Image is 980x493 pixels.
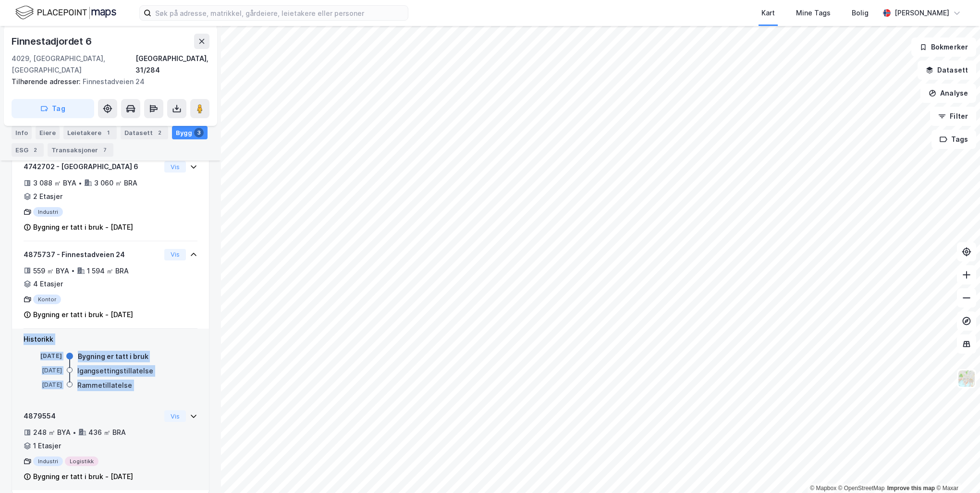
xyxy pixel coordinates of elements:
[920,84,976,103] button: Analyse
[33,222,133,233] div: Bygning er tatt i bruk - [DATE]
[103,128,113,137] div: 1
[155,128,164,137] div: 2
[796,7,831,19] div: Mine Tags
[151,6,408,20] input: Søk på adresse, matrikkel, gårdeiere, leietakere eller personer
[932,447,980,493] iframe: Chat Widget
[33,191,62,202] div: 2 Etasjer
[77,365,153,377] div: Igangsettingstillatelse
[30,145,40,155] div: 2
[78,179,82,187] div: •
[12,126,32,139] div: Info
[73,429,76,436] div: •
[48,143,113,157] div: Transaksjoner
[94,177,137,189] div: 3 060 ㎡ BRA
[931,130,976,149] button: Tags
[911,37,976,57] button: Bokmerker
[164,249,186,260] button: Vis
[33,177,76,189] div: 3 088 ㎡ BYA
[957,370,976,388] img: Z
[164,161,186,173] button: Vis
[930,107,976,126] button: Filter
[12,77,83,86] span: Tilhørende adresser:
[24,249,160,260] div: 4875737 - Finnestadveien 24
[164,410,186,422] button: Vis
[852,7,869,19] div: Bolig
[78,351,148,362] div: Bygning er tatt i bruk
[135,53,209,76] div: [GEOGRAPHIC_DATA], 31/284
[918,61,976,80] button: Datasett
[88,427,126,438] div: 436 ㎡ BRA
[33,309,133,320] div: Bygning er tatt i bruk - [DATE]
[71,267,75,274] div: •
[24,410,160,422] div: 4879554
[15,4,116,21] img: logo.f888ab2527a4732fd821a326f86c7f29.svg
[100,145,110,155] div: 7
[12,53,135,76] div: 4029, [GEOGRAPHIC_DATA], [GEOGRAPHIC_DATA]
[894,7,949,19] div: [PERSON_NAME]
[77,380,132,391] div: Rammetillatelse
[838,485,885,492] a: OpenStreetMap
[172,126,208,139] div: Bygg
[12,99,94,118] button: Tag
[761,7,775,19] div: Kart
[24,333,197,345] div: Historikk
[33,265,69,277] div: 559 ㎡ BYA
[24,381,62,389] div: [DATE]
[194,128,204,137] div: 3
[121,126,168,139] div: Datasett
[36,126,60,139] div: Eiere
[810,485,836,492] a: Mapbox
[24,161,160,173] div: 4742702 - [GEOGRAPHIC_DATA] 6
[33,278,63,290] div: 4 Etasjer
[24,352,62,360] div: [DATE]
[24,366,62,375] div: [DATE]
[12,34,94,49] div: Finnestadjordet 6
[12,76,202,87] div: Finnestadveien 24
[887,485,935,492] a: Improve this map
[12,143,44,157] div: ESG
[33,471,133,482] div: Bygning er tatt i bruk - [DATE]
[33,440,61,452] div: 1 Etasjer
[87,265,129,277] div: 1 594 ㎡ BRA
[33,427,71,438] div: 248 ㎡ BYA
[63,126,117,139] div: Leietakere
